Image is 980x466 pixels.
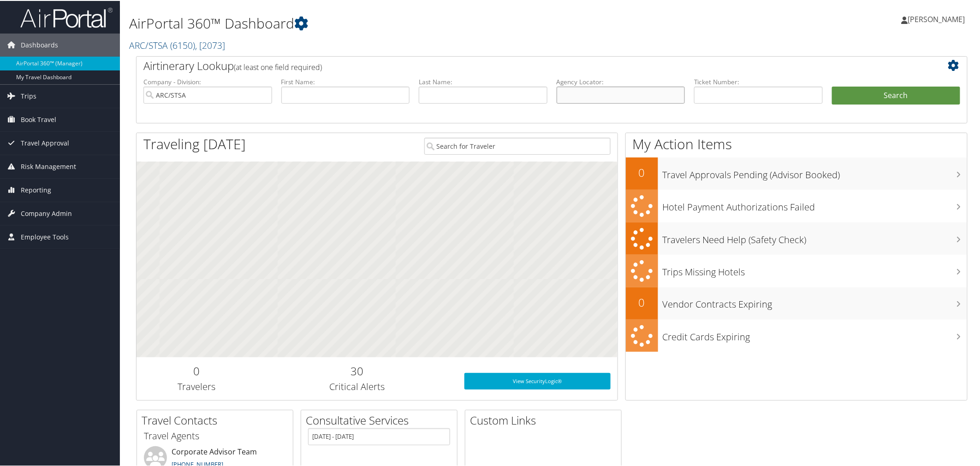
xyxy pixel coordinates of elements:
label: First Name: [281,76,410,86]
h1: AirPortal 360™ Dashboard [129,13,693,32]
img: airportal-logo.png [20,6,113,28]
span: Travel Approval [21,131,69,154]
label: Company - Division: [143,76,272,86]
span: (at least one field required) [234,61,322,71]
span: Company Admin [21,201,72,224]
h2: 0 [626,164,658,180]
h3: Hotel Payment Authorizations Failed [663,195,968,213]
h2: Airtinerary Lookup [143,57,891,73]
h3: Travelers Need Help (Safety Check) [663,228,968,245]
span: Dashboards [21,33,58,56]
h3: Travelers [143,379,250,392]
h3: Credit Cards Expiring [663,325,968,343]
a: 0Travel Approvals Pending (Advisor Booked) [626,157,968,189]
label: Last Name: [419,76,547,86]
h1: My Action Items [626,134,968,153]
h2: 0 [626,294,658,309]
span: [PERSON_NAME] [908,13,965,23]
h3: Travel Approvals Pending (Advisor Booked) [663,163,968,181]
span: Risk Management [21,154,76,177]
h1: Traveling [DATE] [143,134,246,153]
button: Search [832,86,961,104]
h2: Travel Contacts [142,412,293,427]
h3: Travel Agents [144,429,286,442]
a: ARC/STSA [129,38,225,51]
h3: Trips Missing Hotels [663,260,968,278]
h2: Custom Links [470,412,621,427]
a: Hotel Payment Authorizations Failed [626,189,968,221]
a: Trips Missing Hotels [626,254,968,286]
span: Reporting [21,178,51,201]
h3: Critical Alerts [264,379,451,392]
span: , [ 2073 ] [195,38,225,51]
a: Travelers Need Help (Safety Check) [626,221,968,254]
label: Agency Locator: [557,76,685,86]
h2: Consultative Services [306,412,457,427]
h2: 0 [143,362,250,378]
span: ( 6150 ) [170,38,195,51]
h3: Vendor Contracts Expiring [663,292,968,310]
a: View SecurityLogic® [464,372,611,389]
a: 0Vendor Contracts Expiring [626,286,968,319]
span: Employee Tools [21,225,69,248]
span: Trips [21,84,36,107]
a: Credit Cards Expiring [626,319,968,351]
input: Search for Traveler [424,137,611,154]
label: Ticket Number: [694,76,823,86]
a: [PERSON_NAME] [902,5,974,32]
h2: 30 [264,362,451,378]
span: Book Travel [21,107,56,130]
